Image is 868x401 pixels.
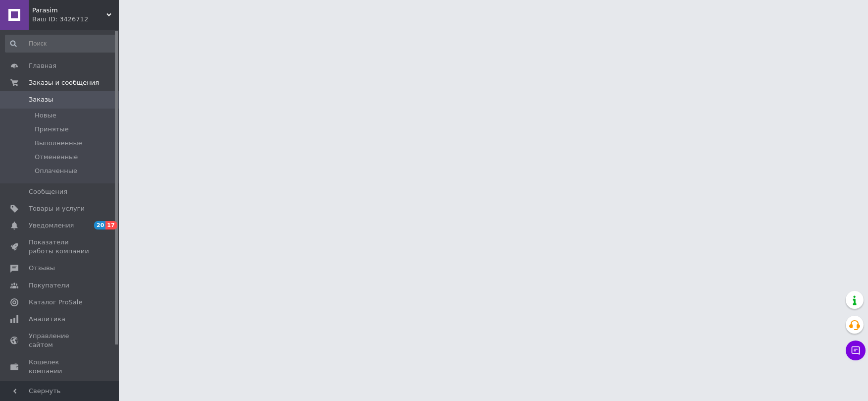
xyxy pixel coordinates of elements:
span: Заказы [29,95,53,104]
span: Parasim [32,6,106,15]
span: Отзывы [29,264,55,273]
span: Заказы и сообщения [29,78,99,87]
span: Отмененные [35,153,78,162]
span: Показатели работы компании [29,238,92,256]
button: Чат с покупателем [846,341,866,360]
div: Ваш ID: 3426712 [32,15,119,24]
span: Принятые [35,125,69,134]
input: Поиск [5,35,117,53]
span: Кошелек компании [29,358,92,376]
span: Новые [35,111,56,120]
span: 17 [105,221,117,229]
span: Покупатели [29,281,69,290]
span: Управление сайтом [29,332,92,349]
span: Товары и услуги [29,204,85,213]
span: Аналитика [29,315,65,324]
span: Оплаченные [35,167,77,175]
span: 20 [94,221,105,229]
span: Уведомления [29,221,74,230]
span: Сообщения [29,187,67,196]
span: Главная [29,61,56,70]
span: Выполненные [35,139,82,148]
span: Каталог ProSale [29,298,82,307]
